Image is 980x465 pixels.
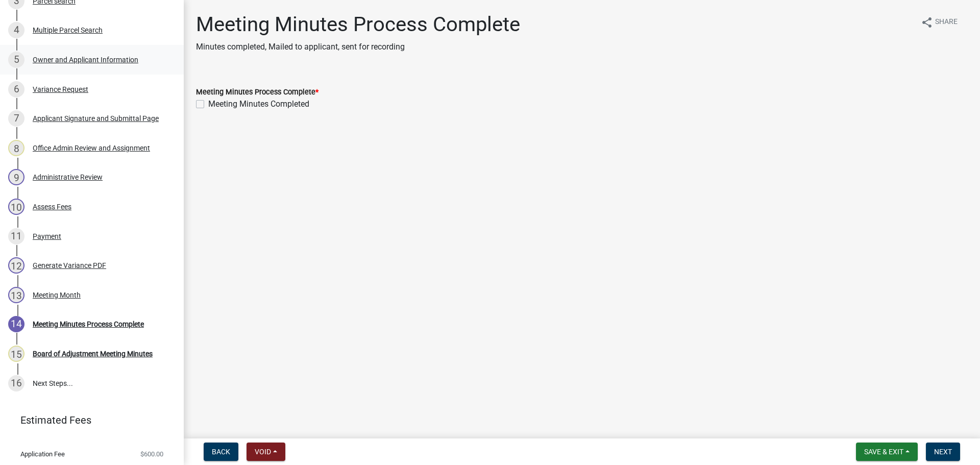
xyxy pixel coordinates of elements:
div: Assess Fees [33,203,71,210]
label: Meeting Minutes Process Complete [196,89,318,96]
div: Administrative Review [33,174,103,181]
div: 14 [8,316,24,332]
div: Board of Adjustment Meeting Minutes [33,350,153,357]
div: 10 [8,199,24,215]
div: 6 [8,81,24,97]
div: 4 [8,22,24,38]
button: shareShare [913,12,966,32]
div: 9 [8,169,24,185]
a: Estimated Fees [8,410,167,430]
div: 5 [8,52,24,68]
h1: Meeting Minutes Process Complete [196,12,520,37]
div: Owner and Applicant Information [33,56,138,63]
div: Variance Request [33,86,88,93]
div: Payment [33,233,61,240]
div: 15 [8,346,24,362]
button: Next [926,443,960,461]
div: Applicant Signature and Submittal Page [33,115,159,122]
label: Meeting Minutes Completed [208,98,309,110]
div: Office Admin Review and Assignment [33,144,150,152]
span: Next [934,448,952,456]
div: Meeting Month [33,291,81,299]
div: 11 [8,228,24,244]
span: Application Fee [20,451,65,457]
span: Void [255,448,271,456]
span: Share [935,16,958,29]
div: 12 [8,257,24,274]
span: Save & Exit [864,448,903,456]
button: Back [204,443,238,461]
div: Generate Variance PDF [33,262,106,269]
div: Multiple Parcel Search [33,27,103,34]
div: Meeting Minutes Process Complete [33,321,144,328]
span: $600.00 [140,451,163,457]
button: Save & Exit [856,443,918,461]
div: 16 [8,375,24,391]
span: Back [212,448,230,456]
i: share [921,16,933,29]
div: 7 [8,110,24,127]
p: Minutes completed, Mailed to applicant, sent for recording [196,41,520,53]
div: 13 [8,287,24,303]
div: 8 [8,140,24,156]
button: Void [247,443,285,461]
